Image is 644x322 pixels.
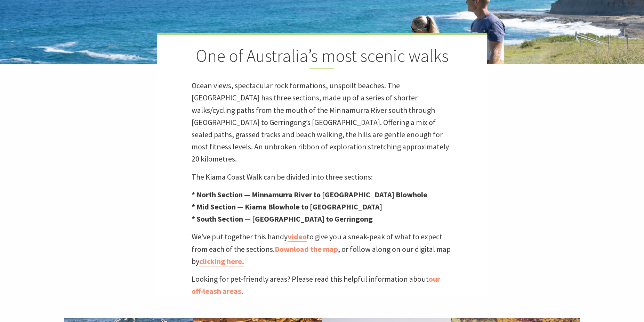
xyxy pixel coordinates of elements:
[192,202,382,212] strong: * Mid Section — Kiama Blowhole to [GEOGRAPHIC_DATA]
[192,80,452,165] p: Ocean views, spectacular rock formations, unspoilt beaches. The [GEOGRAPHIC_DATA] has three secti...
[288,232,307,242] a: video
[192,171,452,183] p: The Kiama Coast Walk can be divided into three sections:
[192,231,452,267] p: We’ve put together this handy to give you a sneak-peak of what to expect from each of the section...
[192,46,452,69] h2: One of Australia’s most scenic walks
[275,244,338,254] a: Download the map
[192,214,373,224] strong: * South Section — [GEOGRAPHIC_DATA] to Gerringong
[192,190,427,199] strong: * North Section — Minnamurra River to [GEOGRAPHIC_DATA] Blowhole
[192,273,452,297] p: Looking for pet-friendly areas? Please read this helpful information about .
[199,256,244,266] a: clicking here.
